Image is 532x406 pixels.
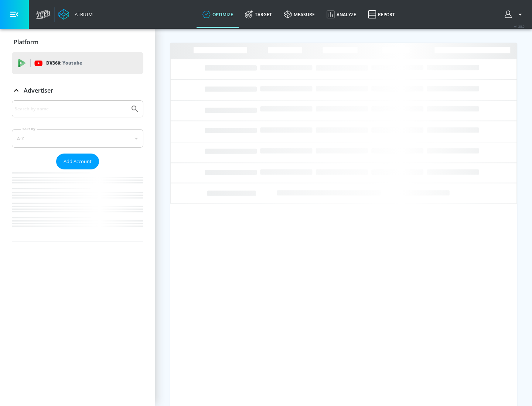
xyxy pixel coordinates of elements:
a: Report [362,1,401,28]
a: optimize [197,1,239,28]
nav: list of Advertiser [12,169,143,241]
a: Analyze [321,1,362,28]
p: Advertiser [24,86,53,94]
a: Target [239,1,278,28]
p: Youtube [62,59,82,67]
div: Platform [12,32,143,52]
input: Search by name [15,104,127,114]
div: Advertiser [12,100,143,241]
div: Atrium [72,11,93,18]
button: Add Account [56,154,99,169]
a: measure [278,1,321,28]
div: A-Z [12,129,143,148]
a: Atrium [58,9,93,20]
div: Advertiser [12,80,143,101]
span: Add Account [64,157,92,166]
p: Platform [14,38,38,46]
span: v 4.28.0 [514,24,525,28]
label: Sort By [21,127,37,131]
p: DV360: [46,59,82,67]
div: DV360: Youtube [12,52,143,74]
